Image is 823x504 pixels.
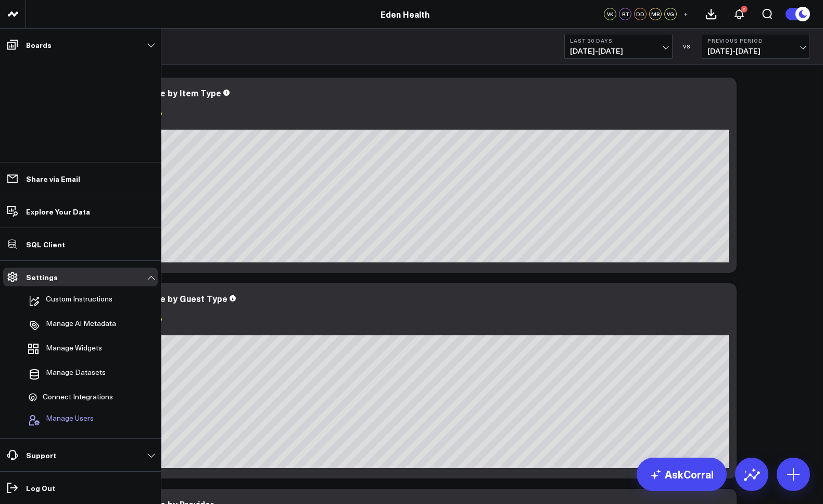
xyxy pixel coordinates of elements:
[24,314,126,337] a: Manage AI Metadata
[46,344,102,356] span: Manage Widgets
[3,478,158,497] a: Log Out
[24,338,126,361] a: Manage Widgets
[3,235,158,254] a: SQL Client
[741,6,748,12] div: 2
[707,37,804,44] b: Previous Period
[702,34,810,59] button: Previous Period[DATE]-[DATE]
[707,47,804,55] span: [DATE] - [DATE]
[26,207,90,216] p: Explore Your Data
[683,10,688,18] span: +
[570,47,667,55] span: [DATE] - [DATE]
[24,363,126,386] a: Manage Datasets
[634,8,647,20] div: DD
[26,41,52,49] p: Boards
[47,327,729,335] div: Previous: $58.38K
[46,295,112,307] p: Custom Instructions
[678,43,697,49] div: VS
[26,484,55,492] p: Log Out
[47,121,729,130] div: Previous: $58.38K
[381,8,429,20] a: Eden Health
[570,37,667,44] b: Last 30 Days
[619,8,631,20] div: RT
[649,8,662,20] div: MB
[679,8,692,20] button: +
[46,368,106,381] span: Manage Datasets
[43,393,113,402] span: Connect Integrations
[24,387,126,407] a: Connect Integrations
[24,289,112,312] button: Custom Instructions
[637,458,727,491] a: AskCorral
[24,409,94,432] button: Manage Users
[46,414,94,426] span: Manage Users
[604,8,616,20] div: VK
[564,34,673,59] button: Last 30 Days[DATE]-[DATE]
[26,273,58,281] p: Settings
[46,319,116,332] p: Manage AI Metadata
[26,174,80,183] p: Share via Email
[26,240,65,248] p: SQL Client
[664,8,677,20] div: VG
[26,451,56,459] p: Support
